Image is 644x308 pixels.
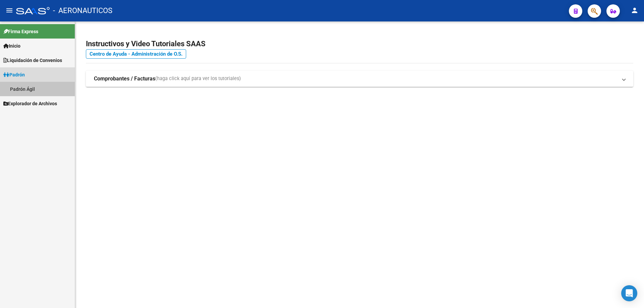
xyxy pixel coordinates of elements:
[86,49,186,59] a: Centro de Ayuda - Administración de O.S.
[631,6,639,14] mat-icon: person
[155,75,241,82] span: (haga click aquí para ver los tutoriales)
[621,285,637,301] div: Open Intercom Messenger
[3,28,38,35] span: Firma Express
[53,3,112,18] span: - AERONAUTICOS
[94,75,155,82] strong: Comprobantes / Facturas
[86,38,633,50] h2: Instructivos y Video Tutoriales SAAS
[3,42,20,50] span: Inicio
[3,57,62,64] span: Liquidación de Convenios
[86,71,633,87] mat-expansion-panel-header: Comprobantes / Facturas(haga click aquí para ver los tutoriales)
[3,71,25,78] span: Padrón
[5,6,13,14] mat-icon: menu
[3,100,57,107] span: Explorador de Archivos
